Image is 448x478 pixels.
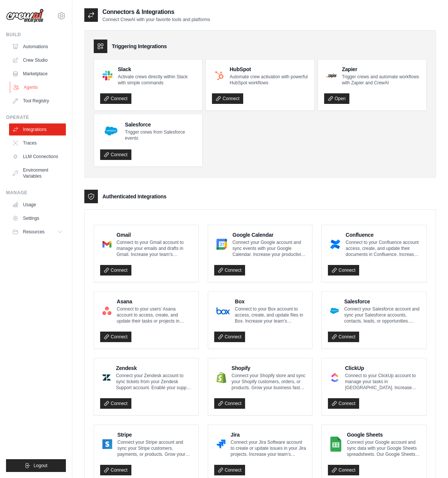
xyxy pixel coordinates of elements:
[10,81,67,93] a: Agents
[330,303,339,318] img: Salesforce Logo
[342,74,420,86] p: Trigger crews and automate workflows with Zapier and CrewAI
[102,8,210,17] h2: Connectors & Integrations
[118,65,196,73] h4: Slack
[117,231,192,239] h4: Gmail
[214,465,245,475] a: Connect
[9,226,66,238] button: Resources
[235,306,306,324] p: Connect to your Box account to access, create, and update files in Box. Increase your team’s prod...
[9,199,66,211] a: Usage
[125,121,196,128] h4: Salesforce
[117,306,192,324] p: Connect to your users’ Asana account to access, create, and update their tasks or projects in [GE...
[232,239,306,257] p: Connect your Google account and sync events with your Google Calendar. Increase your productivity...
[328,332,359,342] a: Connect
[9,41,66,53] a: Automations
[6,190,66,196] div: Manage
[216,370,226,385] img: Shopify Logo
[6,459,66,472] button: Logout
[216,437,226,452] img: Jira Logo
[118,74,196,86] p: Activate crews directly within Slack with simple commands
[100,332,131,342] a: Connect
[231,431,306,438] h4: Jira
[212,93,243,104] a: Connect
[232,231,306,239] h4: Google Calendar
[328,265,359,276] a: Connect
[102,71,113,81] img: Slack Logo
[9,164,66,182] a: Environment Variables
[117,431,192,438] h4: Stripe
[214,332,245,342] a: Connect
[232,373,306,391] p: Connect your Shopify store and sync your Shopify customers, orders, or products. Grow your busine...
[117,239,192,257] p: Connect to your Gmail account to manage your emails and drafts in Gmail. Increase your team’s pro...
[23,229,44,235] span: Resources
[116,364,192,372] h4: Zendesk
[214,398,245,409] a: Connect
[216,303,230,318] img: Box Logo
[330,437,341,452] img: Google Sheets Logo
[100,149,131,160] a: Connect
[347,439,420,457] p: Connect your Google account and sync data with your Google Sheets spreadsheets. Our Google Sheets...
[344,298,420,305] h4: Salesforce
[117,298,192,305] h4: Asana
[216,237,227,252] img: Google Calendar Logo
[342,65,420,73] h4: Zapier
[346,231,420,239] h4: Confluence
[330,237,340,252] img: Confluence Logo
[324,93,349,104] a: Open
[9,54,66,66] a: Crew Studio
[100,93,131,104] a: Connect
[214,265,245,276] a: Connect
[100,265,131,276] a: Connect
[9,95,66,107] a: Tool Registry
[6,32,66,38] div: Build
[231,439,306,457] p: Connect your Jira Software account to create or update issues in your Jira projects. Increase you...
[112,43,167,50] h3: Triggering Integrations
[328,398,359,409] a: Connect
[100,398,131,409] a: Connect
[102,437,112,452] img: Stripe Logo
[102,122,120,140] img: Salesforce Logo
[344,306,420,324] p: Connect your Salesforce account and sync your Salesforce accounts, contacts, leads, or opportunit...
[235,298,306,305] h4: Box
[9,151,66,163] a: LLM Connections
[102,193,166,200] h3: Authenticated Integrations
[117,439,192,457] p: Connect your Stripe account and sync your Stripe customers, payments, or products. Grow your busi...
[9,68,66,80] a: Marketplace
[328,465,359,475] a: Connect
[6,9,44,23] img: Logo
[102,237,111,252] img: Gmail Logo
[102,370,111,385] img: Zendesk Logo
[125,129,196,141] p: Trigger crews from Salesforce events
[102,17,210,23] p: Connect CrewAI with your favorite tools and platforms
[345,373,420,391] p: Connect to your ClickUp account to manage your tasks in [GEOGRAPHIC_DATA]. Increase your team’s p...
[326,73,337,78] img: Zapier Logo
[102,303,111,318] img: Asana Logo
[116,373,192,391] p: Connect your Zendesk account to sync tickets from your Zendesk Support account. Enable your suppo...
[100,465,131,475] a: Connect
[9,137,66,149] a: Traces
[345,364,420,372] h4: ClickUp
[34,463,47,469] span: Logout
[6,114,66,120] div: Operate
[230,74,308,86] p: Automate crew activation with powerful HubSpot workflows
[346,239,420,257] p: Connect to your Confluence account access, create, and update their documents in Confluence. Incr...
[214,71,224,81] img: HubSpot Logo
[232,364,306,372] h4: Shopify
[9,212,66,224] a: Settings
[347,431,420,438] h4: Google Sheets
[230,65,308,73] h4: HubSpot
[330,370,340,385] img: ClickUp Logo
[9,123,66,135] a: Integrations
